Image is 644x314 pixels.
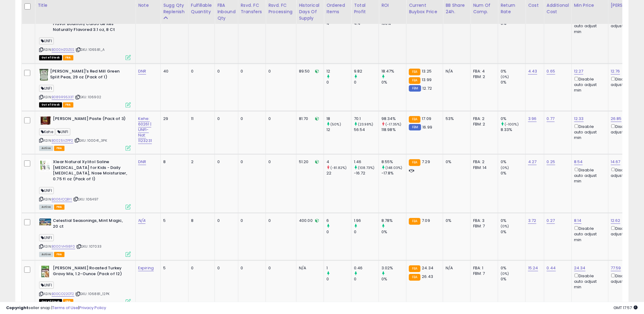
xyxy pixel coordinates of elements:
[39,128,55,135] span: Kehe
[39,116,51,125] img: 51Phh0KzaGL._SL40_.jpg
[6,305,28,311] strong: Copyright
[446,218,466,223] div: 0%
[138,265,154,271] a: Expiring
[409,218,420,225] small: FBA
[330,122,341,127] small: (50%)
[381,80,406,85] div: 0%
[75,291,109,296] span: | SKU: 106881_12PK
[547,159,555,165] a: 0.25
[299,218,319,223] div: 400.00
[358,165,374,170] small: (108.73%)
[163,159,184,165] div: 8
[574,265,586,271] a: 24.34
[422,159,430,165] span: 7.29
[299,265,319,271] div: N/A
[528,265,538,271] a: 15.24
[354,159,379,165] div: 1.46
[39,218,51,226] img: 51Iq043pr8L._SL40_.jpg
[354,2,376,15] div: Total Profit
[39,252,53,257] span: All listings currently available for purchase on Amazon
[53,116,127,123] b: [PERSON_NAME] Paste (Pack of 3)
[611,116,622,122] a: 26.85
[422,274,433,279] span: 26.43
[326,229,351,235] div: 0
[191,116,210,121] div: 11
[326,127,351,133] div: 12
[381,276,406,282] div: 0%
[354,265,379,271] div: 0.46
[501,2,523,15] div: Return Rate
[574,166,604,184] div: Disable auto adjust min
[39,282,54,289] span: UNFI
[326,21,351,26] div: 4
[422,77,432,83] span: 13.99
[268,159,292,165] div: 0
[381,116,406,121] div: 98.34%
[473,69,493,74] div: FBA: 4
[574,123,604,140] div: Disable auto adjust min
[422,68,432,74] span: 13.25
[446,265,466,271] div: N/A
[39,10,131,59] div: ASIN:
[163,116,184,121] div: 29
[39,55,62,60] span: All listings that are currently out of stock and unavailable for purchase on Amazon
[574,116,584,122] a: 12.33
[354,170,379,176] div: -16.72
[39,69,131,107] div: ASIN:
[54,252,64,257] span: FBA
[326,69,351,74] div: 12
[574,17,604,34] div: Disable auto adjust min
[381,69,406,74] div: 18.47%
[354,127,379,133] div: 56.54
[409,124,421,130] small: FBM
[163,69,184,74] div: 40
[39,85,54,92] span: UNFI
[473,223,493,229] div: FBM: 7
[52,47,75,52] a: B000HZGZES
[528,116,537,122] a: 3.96
[241,116,261,121] div: 0
[138,159,146,165] a: DNR
[326,170,351,176] div: 22
[138,2,158,8] div: Note
[299,116,319,121] div: 81.70
[409,2,440,15] div: Current Buybox Price
[39,265,51,278] img: 41GaH3ncY8L._SL40_.jpg
[501,224,509,229] small: (0%)
[423,124,432,130] span: 16.99
[422,218,430,223] span: 7.09
[6,305,106,311] div: seller snap | |
[446,2,468,15] div: BB Share 24h.
[54,146,64,151] span: FBA
[53,218,127,231] b: Celestial Seasonings, Mint Magic, 20 ct
[409,159,420,166] small: FBA
[163,2,186,15] div: Sugg Qty Replenish
[330,165,347,170] small: (-81.82%)
[381,265,406,271] div: 3.02%
[381,229,406,235] div: 0%
[39,146,53,151] span: All listings currently available for purchase on Amazon
[547,218,555,224] a: 0.27
[75,47,105,52] span: | SKU: 106581_A
[52,305,78,311] a: Terms of Use
[473,165,493,170] div: FBM: 14
[409,77,420,84] small: FBA
[74,138,107,143] span: | SKU: 100041_3PK
[354,69,379,74] div: 9.82
[39,102,62,107] span: All listings that are currently out of stock and unavailable for purchase on Amazon
[473,159,493,165] div: FBA: 2
[501,21,525,26] div: 0%
[163,265,184,271] div: 5
[299,159,319,165] div: 51.20
[574,272,604,290] div: Disable auto adjust min
[39,159,131,209] div: ASIN:
[547,265,556,271] a: 0.44
[473,74,493,80] div: FBM: 2
[191,69,210,74] div: 0
[326,276,351,282] div: 0
[326,218,351,223] div: 6
[52,291,74,297] a: B00CO22OT2
[528,68,537,74] a: 4.43
[53,265,127,278] b: [PERSON_NAME] Roasted Turkey Gravy Mix, 1.2-Ounce (Pack of 12)
[326,265,351,271] div: 1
